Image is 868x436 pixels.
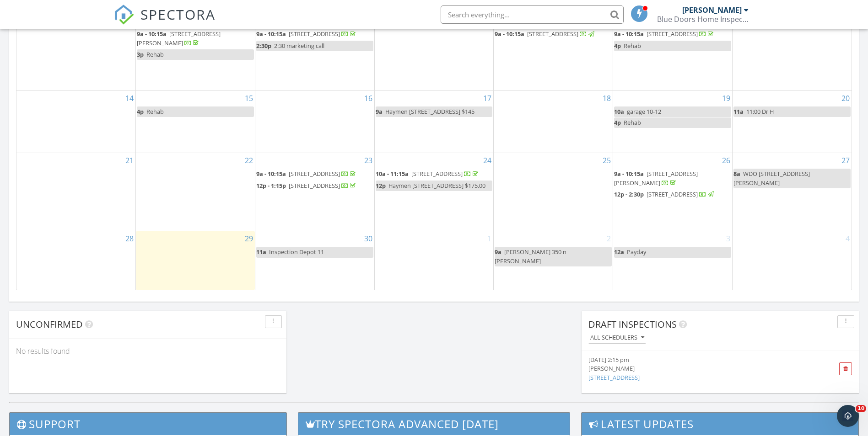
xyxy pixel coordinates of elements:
span: 9a [376,107,383,116]
a: 12p - 2:30p [STREET_ADDRESS] [614,190,715,198]
td: Go to September 13, 2025 [732,13,852,90]
a: Go to October 1, 2025 [485,231,493,246]
span: 3p [137,50,144,58]
td: Go to September 28, 2025 [16,231,136,290]
td: Go to September 20, 2025 [732,90,852,153]
div: All schedulers [590,335,644,341]
td: Go to September 14, 2025 [16,90,136,153]
td: Go to September 30, 2025 [255,231,374,290]
iframe: Intercom live chat [837,405,859,427]
span: 9a - 10:15a [256,170,286,178]
span: Rehab [624,118,641,127]
span: 9a [495,248,501,256]
a: Go to September 21, 2025 [124,153,135,168]
span: 2:30p [256,42,271,50]
span: 12p [376,181,386,190]
span: 10a - 11:15a [376,170,409,178]
span: Inspection Depot 11 [269,248,324,256]
span: [STREET_ADDRESS] [527,30,578,38]
div: No results found [9,339,286,363]
a: Go to September 22, 2025 [243,153,255,168]
span: 4p [614,118,621,127]
span: 8a [733,170,740,178]
span: Rehab [146,50,164,58]
a: 9a - 10:15a [STREET_ADDRESS] [256,30,357,38]
span: Draft Inspections [588,318,677,330]
input: Search everything... [441,5,624,24]
td: Go to September 25, 2025 [494,153,613,231]
td: Go to October 3, 2025 [613,231,733,290]
a: 9a - 10:15a [STREET_ADDRESS] [495,30,596,38]
td: Go to September 29, 2025 [136,231,255,290]
a: 9a - 10:15a [STREET_ADDRESS][PERSON_NAME] [137,30,221,47]
span: 12p - 1:15p [256,181,286,190]
span: [STREET_ADDRESS][PERSON_NAME] [137,30,221,47]
a: 9a - 10:15a [STREET_ADDRESS] [256,169,373,180]
span: 4p [614,42,621,50]
span: Haymen [STREET_ADDRESS] $175.00 [388,181,485,190]
span: 10 [856,405,866,412]
a: Go to September 19, 2025 [720,91,732,106]
div: [DATE] 2:15 pm [588,356,808,364]
a: Go to September 25, 2025 [601,153,613,168]
a: Go to October 4, 2025 [844,231,852,246]
span: 9a - 10:15a [256,30,286,38]
span: Payday [627,248,646,256]
a: Go to September 29, 2025 [243,231,255,246]
td: Go to September 8, 2025 [136,13,255,90]
span: [STREET_ADDRESS] [289,170,340,178]
a: 10a - 11:15a [STREET_ADDRESS] [376,170,480,178]
span: 4p [137,107,144,116]
div: Blue Doors Home Inspection LLC [657,15,749,24]
td: Go to September 10, 2025 [374,13,494,90]
a: Go to September 28, 2025 [124,231,135,246]
a: 9a - 10:15a [STREET_ADDRESS][PERSON_NAME] [137,29,254,48]
img: The Best Home Inspection Software - Spectora [114,5,134,25]
a: Go to September 27, 2025 [840,153,852,168]
span: Rehab [146,107,164,116]
td: Go to September 7, 2025 [16,13,136,90]
span: 12p - 2:30p [614,190,644,198]
td: Go to October 4, 2025 [732,231,852,290]
span: 2:30 marketing call [274,42,324,50]
div: [PERSON_NAME] [588,364,808,373]
span: 11a [733,107,744,116]
td: Go to September 21, 2025 [16,153,136,231]
button: All schedulers [588,332,646,344]
td: Go to September 24, 2025 [374,153,494,231]
td: Go to September 11, 2025 [494,13,613,90]
a: Go to September 14, 2025 [124,91,135,106]
td: Go to October 1, 2025 [374,231,494,290]
span: 9a - 10:15a [137,30,167,38]
span: 12a [614,248,624,256]
span: [STREET_ADDRESS] [289,181,340,190]
a: 9a - 10:15a [STREET_ADDRESS] [256,29,373,40]
a: Go to September 18, 2025 [601,91,613,106]
span: [PERSON_NAME] 350 n [PERSON_NAME] [495,248,566,265]
h3: Support [10,413,286,435]
span: 11a [256,248,266,256]
span: [STREET_ADDRESS] [411,170,463,178]
td: Go to September 9, 2025 [255,13,374,90]
h3: Try spectora advanced [DATE] [298,413,570,435]
a: 9a - 10:15a [STREET_ADDRESS][PERSON_NAME] [614,169,731,188]
td: Go to September 23, 2025 [255,153,374,231]
a: Go to September 30, 2025 [362,231,374,246]
a: 12p - 1:15p [STREET_ADDRESS] [256,181,373,191]
span: Rehab [624,42,641,50]
a: Go to October 2, 2025 [605,231,613,246]
span: 9a - 10:15a [495,30,524,38]
a: 9a - 10:15a [STREET_ADDRESS] [256,170,357,178]
span: 9a - 10:15a [614,30,644,38]
a: 12p - 2:30p [STREET_ADDRESS] [614,189,731,200]
a: 10a - 11:15a [STREET_ADDRESS] [376,169,493,180]
span: 9a - 10:15a [614,170,644,178]
a: Go to September 16, 2025 [362,91,374,106]
span: SPECTORA [140,5,216,24]
a: Go to September 17, 2025 [481,91,493,106]
span: [STREET_ADDRESS] [289,30,340,38]
td: Go to September 27, 2025 [732,153,852,231]
a: Go to September 24, 2025 [481,153,493,168]
td: Go to September 17, 2025 [374,90,494,153]
a: [STREET_ADDRESS] [588,373,640,382]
